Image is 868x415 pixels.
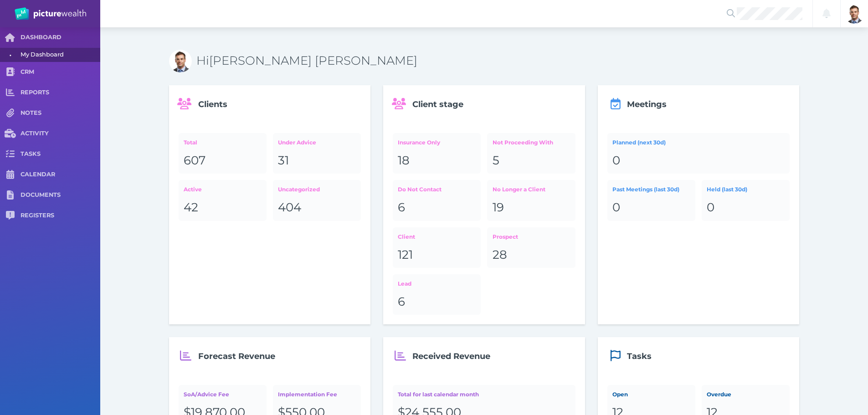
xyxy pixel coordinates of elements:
span: Planned (next 30d) [612,139,666,146]
span: REGISTERS [21,212,100,220]
span: Under Advice [278,139,316,146]
span: My Dashboard [21,48,97,62]
span: CALENDAR [21,171,100,179]
span: Overdue [707,391,731,398]
span: Meetings [627,99,667,109]
span: REPORTS [21,89,100,97]
img: PW [15,7,86,20]
span: Past Meetings (last 30d) [612,186,679,193]
span: Total [184,139,197,146]
span: Lead [398,280,411,287]
span: CRM [21,68,100,76]
span: Prospect [493,233,518,240]
span: SoA/Advice Fee [184,391,229,398]
a: Under Advice31 [273,133,361,174]
span: Total for last calendar month [398,391,479,398]
span: Open [612,391,628,398]
span: Held (last 30d) [707,186,747,193]
span: Insurance Only [398,139,440,146]
span: No Longer a Client [493,186,545,193]
span: Forecast Revenue [198,351,275,361]
span: Active [184,186,202,193]
img: Bradley David Bond [169,50,192,72]
span: Not Proceeding With [493,139,553,146]
div: 0 [612,153,785,169]
span: ACTIVITY [21,130,100,138]
span: TASKS [21,150,100,158]
span: Uncategorized [278,186,320,193]
span: Clients [198,99,227,109]
a: Held (last 30d)0 [702,180,790,220]
span: DOCUMENTS [21,191,100,199]
span: Tasks [627,351,652,361]
span: Client [398,233,415,240]
span: Implementation Fee [278,391,337,398]
div: 404 [278,200,356,215]
div: 0 [612,200,690,215]
div: 42 [184,200,262,215]
h3: Hi [PERSON_NAME] [PERSON_NAME] [196,53,800,69]
div: 6 [398,294,476,310]
div: 121 [398,247,476,263]
span: Client stage [412,99,463,109]
a: Active42 [179,180,267,220]
span: NOTES [21,109,100,117]
div: 5 [493,153,570,169]
div: 28 [493,247,570,263]
div: 19 [493,200,570,215]
span: Do Not Contact [398,186,442,193]
span: Received Revenue [412,351,490,361]
a: Total607 [179,133,267,174]
img: Brad Bond [844,4,864,24]
div: 6 [398,200,476,215]
a: Planned (next 30d)0 [607,133,790,174]
div: 18 [398,153,476,169]
div: 0 [707,200,785,215]
a: Past Meetings (last 30d)0 [607,180,695,220]
span: DASHBOARD [21,34,100,41]
div: 607 [184,153,262,169]
div: 31 [278,153,356,169]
